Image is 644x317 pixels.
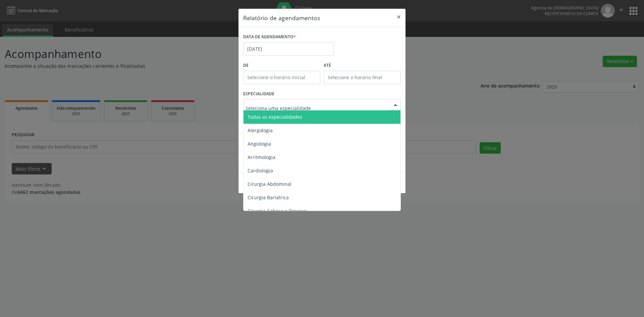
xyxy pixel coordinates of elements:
[248,194,289,201] span: Cirurgia Bariatrica
[248,141,271,147] span: Angiologia
[248,127,273,134] span: Alergologia
[246,101,387,115] input: Seleciona uma especialidade
[243,89,274,99] label: ESPECIALIDADE
[324,60,401,71] label: ATÉ
[248,154,275,160] span: Arritmologia
[243,71,320,84] input: Selecione o horário inicial
[243,13,320,22] h5: Relatório de agendamentos
[248,114,302,120] span: Todas as especialidades
[324,71,401,84] input: Selecione o horário final
[243,42,334,56] input: Selecione uma data ou intervalo
[243,60,320,71] label: De
[243,32,296,42] label: DATA DE AGENDAMENTO
[248,167,273,174] span: Cardiologia
[392,9,406,25] button: Close
[248,181,291,187] span: Cirurgia Abdominal
[248,208,307,214] span: Cirurgia Cabeça e Pescoço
